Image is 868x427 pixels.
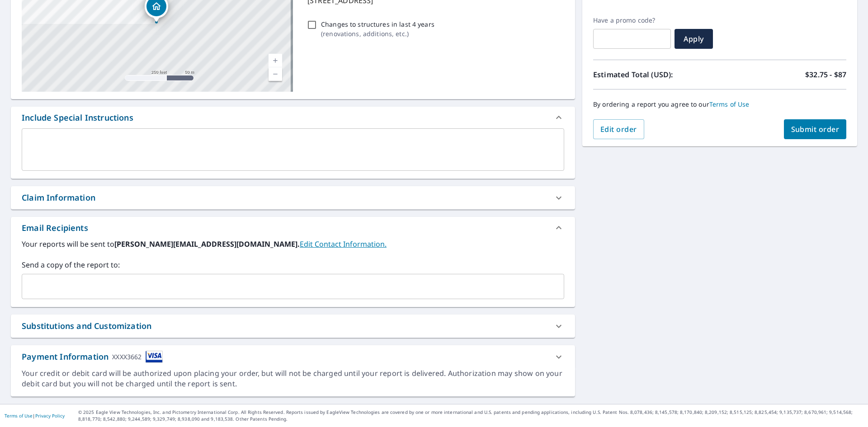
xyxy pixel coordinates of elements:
[22,112,133,124] div: Include Special Instructions
[269,67,282,81] a: Current Level 17, Zoom Out
[22,239,564,249] label: Your reports will be sent to
[22,351,163,363] div: Payment Information
[300,239,387,249] a: EditContactInfo
[146,351,163,363] img: cardImage
[22,320,151,332] div: Substitutions and Customization
[112,351,142,363] div: XXXX3662
[22,222,88,234] div: Email Recipients
[78,409,863,422] p: © 2025 Eagle View Technologies, Inc. and Pictometry International Corp. All Rights Reserved. Repo...
[805,69,846,80] p: $32.75 - $87
[22,368,564,389] div: Your credit or debit card will be authorized upon placing your order, but will not be charged unt...
[114,239,300,249] b: [PERSON_NAME][EMAIL_ADDRESS][DOMAIN_NAME].
[11,186,575,209] div: Claim Information
[321,29,434,38] p: ( renovations, additions, etc. )
[11,314,575,338] div: Substitutions and Customization
[593,69,720,80] p: Estimated Total (USD):
[269,54,282,67] a: Current Level 17, Zoom In
[35,413,65,419] a: Privacy Policy
[321,19,434,29] p: Changes to structures in last 4 years
[11,107,575,128] div: Include Special Instructions
[682,34,706,44] span: Apply
[5,413,33,419] a: Terms of Use
[709,100,750,108] a: Terms of Use
[593,100,846,108] p: By ordering a report you agree to our
[11,345,575,368] div: Payment InformationXXXX3662cardImage
[11,217,575,239] div: Email Recipients
[593,16,671,24] label: Have a promo code?
[5,413,65,418] p: |
[600,124,637,134] span: Edit order
[675,29,713,49] button: Apply
[22,259,564,270] label: Send a copy of the report to:
[593,119,644,139] button: Edit order
[784,119,847,139] button: Submit order
[791,124,840,134] span: Submit order
[22,192,95,204] div: Claim Information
